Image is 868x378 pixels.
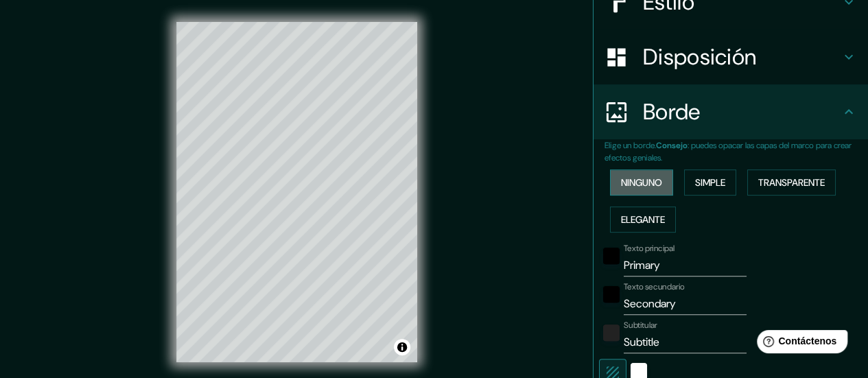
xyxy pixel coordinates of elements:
[605,140,852,163] font: : puedes opacar las capas del marco para crear efectos geniales.
[621,213,665,226] font: Elegante
[746,324,853,363] iframe: Lanzador de widgets de ayuda
[605,140,656,151] font: Elige un borde.
[394,339,410,355] button: Activar o desactivar atribución
[643,43,756,71] font: Disposición
[624,281,685,292] font: Texto secundario
[603,286,620,303] button: negro
[603,248,620,264] button: negro
[656,140,688,151] font: Consejo
[610,206,676,233] button: Elegante
[621,176,662,189] font: Ninguno
[747,169,836,196] button: Transparente
[594,29,868,84] div: Disposición
[758,176,825,189] font: Transparente
[684,169,736,196] button: Simple
[603,324,620,341] button: color-222222
[624,320,657,331] font: Subtitular
[624,243,675,254] font: Texto principal
[643,97,701,126] font: Borde
[695,176,725,189] font: Simple
[594,84,868,139] div: Borde
[610,169,673,196] button: Ninguno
